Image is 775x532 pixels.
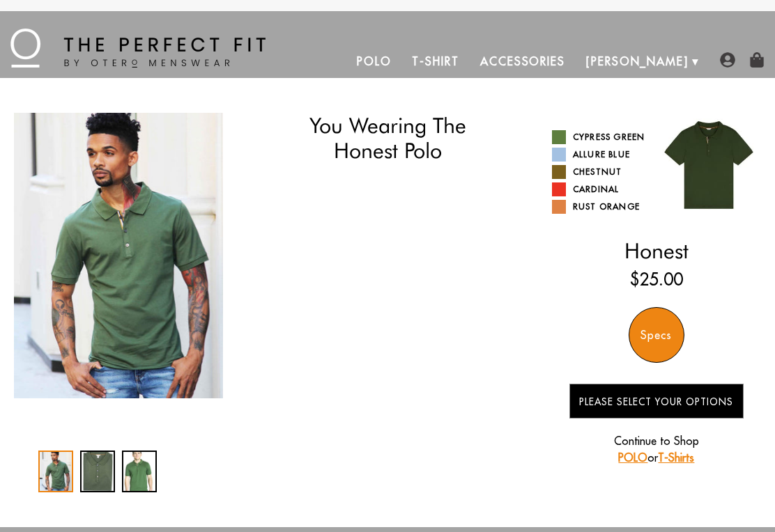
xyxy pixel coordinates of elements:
a: Polo [346,45,402,78]
img: 017.jpg [657,113,761,217]
div: Specs [629,307,684,363]
img: user-account-icon.png [720,52,735,68]
span: Please Select Your Options [579,396,733,408]
h2: Honest [552,238,761,263]
img: otero-cypress-green-polo-shirt_1024x1024_2x_bebd3ec5-b6cd-4ccd-b561-7debc8230c1c_340x.jpg [223,113,432,398]
button: Please Select Your Options [569,384,744,418]
a: Chestnut [552,165,646,179]
div: 1 / 3 [38,451,73,492]
a: [PERSON_NAME] [576,45,699,78]
div: 2 / 3 [80,451,115,492]
a: Allure Blue [552,148,646,162]
a: Cardinal [552,182,646,196]
a: Accessories [470,45,576,78]
a: T-Shirts [658,451,694,464]
img: otero-cypress-green-polo-action_1024x1024_2x_8894e234-887b-48e5-953a-e78a9f3bc093_340x.jpg [14,113,223,398]
a: Cypress Green [552,130,646,144]
a: T-Shirt [401,45,469,78]
img: shopping-bag-icon.png [749,52,765,68]
h1: You Wearing The Honest Polo [264,113,511,164]
div: 1 / 3 [14,113,223,398]
p: Continue to Shop or [569,432,744,466]
div: 3 / 3 [122,451,157,492]
div: 2 / 3 [223,113,432,398]
ins: $25.00 [630,267,683,292]
a: POLO [618,451,647,464]
a: Rust Orange [552,200,646,214]
img: The Perfect Fit - by Otero Menswear - Logo [10,29,266,68]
